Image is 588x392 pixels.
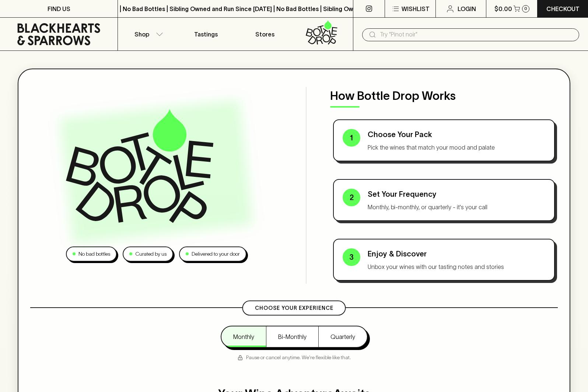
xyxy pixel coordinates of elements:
p: Monthly, bi-monthly, or quarterly - it's your call [368,203,545,211]
img: Bottle Drop [66,109,213,223]
p: Wishlist [402,4,430,13]
p: $0.00 [494,4,512,13]
p: Pick the wines that match your mood and palate [368,143,545,152]
p: Tastings [194,30,218,39]
p: Stores [255,30,274,39]
p: FIND US [48,4,70,13]
p: How Bottle Drop Works [330,87,558,105]
div: 1 [343,129,360,147]
p: Login [458,4,476,13]
button: Shop [118,18,176,50]
div: 3 [343,248,360,266]
input: Try "Pinot noir" [380,29,573,41]
a: Stores [235,18,294,50]
p: No bad bottles [78,250,110,258]
p: Choose Your Pack [368,129,545,140]
button: Quarterly [318,326,367,347]
p: Shop [134,30,149,39]
a: Tastings [177,18,235,50]
p: Unbox your wines with our tasting notes and stories [368,262,545,271]
button: Bi-Monthly [266,326,318,347]
button: Monthly [221,326,266,347]
p: Set Your Frequency [368,189,545,200]
p: Checkout [546,4,580,13]
p: Pause or cancel anytime. We're flexible like that. [237,354,351,361]
p: Enjoy & Discover [368,248,545,259]
p: Choose Your Experience [255,304,333,312]
p: Curated by us [135,250,167,258]
p: Delivered to your door [192,250,240,258]
div: 2 [343,189,360,206]
p: 0 [524,7,527,11]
